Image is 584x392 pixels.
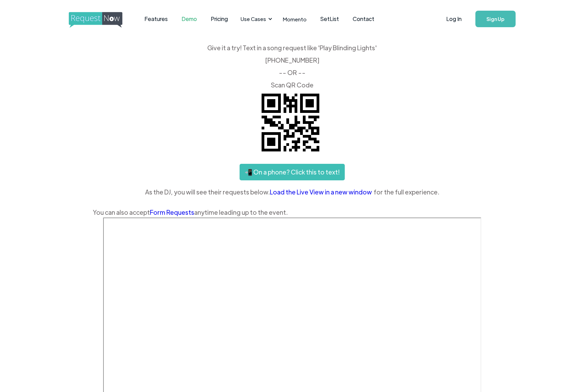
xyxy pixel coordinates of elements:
[270,187,374,197] a: Load the Live View in a new window
[93,207,492,218] div: You can also accept anytime leading up to the event.
[93,187,492,197] div: As the DJ, you will see their requests below. for the full experience.
[69,12,120,26] a: home
[236,8,274,30] div: Use Cases
[175,8,204,30] a: Demo
[150,208,194,216] a: Form Requests
[313,8,346,30] a: SetList
[204,8,235,30] a: Pricing
[69,12,135,28] img: requestnow logo
[475,11,516,27] a: Sign Up
[93,45,492,88] div: Give it a try! Text in a song request like 'Play Blinding Lights' ‍ [PHONE_NUMBER] -- OR -- ‍ Sca...
[137,8,175,30] a: Features
[276,9,313,29] a: Momento
[240,164,345,180] a: 📲 On a phone? Click this to text!
[346,8,381,30] a: Contact
[241,15,266,23] div: Use Cases
[439,7,469,31] a: Log In
[256,88,325,157] img: QR code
